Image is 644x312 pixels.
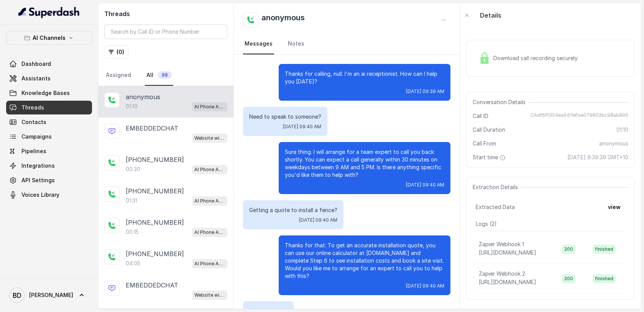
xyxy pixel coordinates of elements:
[567,154,628,161] span: [DATE] 9:39:39 GMT+10
[126,165,140,173] p: 00:30
[6,72,92,85] a: Assistants
[126,228,139,236] p: 00:15
[194,229,225,236] p: AI Phone Assistant
[21,147,46,155] span: Pipelines
[21,191,59,199] span: Voices Library
[6,188,92,202] a: Voices Library
[406,88,444,95] span: [DATE] 09:39 AM
[21,60,51,68] span: Dashboard
[158,71,172,79] span: 88
[299,217,337,223] span: [DATE] 09:40 AM
[6,159,92,173] a: Integrations
[33,33,66,42] p: AI Channels
[599,140,628,147] span: anonymous
[479,240,524,248] p: Zapier Webhook 1
[6,86,92,100] a: Knowledge Bases
[21,118,46,126] span: Contacts
[126,103,138,110] p: 01:10
[104,65,133,86] a: Assigned
[21,89,70,97] span: Knowledge Bases
[285,242,444,280] p: Thanks for that. To get an accurate installation quote, you can use our online calculator at [DOM...
[406,182,444,188] span: [DATE] 09:40 AM
[406,283,444,289] span: [DATE] 09:40 AM
[473,154,507,161] span: Start time
[126,197,137,204] p: 01:31
[6,144,92,158] a: Pipelines
[6,31,92,45] button: AI Channels
[21,133,52,140] span: Campaigns
[562,245,575,254] span: 200
[194,166,225,173] p: AI Phone Assistant
[593,245,616,254] span: finished
[493,54,581,62] span: Download call recording securely
[593,274,616,283] span: finished
[603,200,625,214] button: view
[194,134,225,142] p: Website widget
[6,284,92,306] a: [PERSON_NAME]
[194,260,225,268] p: AI Phone Assistant
[126,92,160,101] p: anonymous
[261,12,305,28] h2: anonymous
[104,25,227,39] input: Search by Call ID or Phone Number
[194,291,225,299] p: Website widget
[243,34,450,54] nav: Tabs
[145,65,173,86] a: All88
[126,218,184,227] p: [PHONE_NUMBER]
[476,220,625,228] p: Logs ( 2 )
[6,115,92,129] a: Contacts
[194,197,225,205] p: AI Phone Assistant
[476,203,515,211] span: Extracted Data
[126,260,140,267] p: 04:05
[480,11,501,20] p: Details
[18,6,80,18] img: light.svg
[285,148,444,179] p: Sure thing. I will arrange for a team expert to call you back shortly. You can expect a call gene...
[616,126,628,134] span: 01:10
[29,291,73,299] span: [PERSON_NAME]
[531,112,628,120] span: CAdf6ff304ea6d7e6ae079802bc98ab890
[104,45,129,59] button: (0)
[126,249,184,258] p: [PHONE_NUMBER]
[283,124,321,130] span: [DATE] 09:40 AM
[126,124,178,133] p: EMBEDDEDCHAT
[104,65,227,86] nav: Tabs
[479,249,536,256] span: [URL][DOMAIN_NAME]
[473,140,496,147] span: Call From
[13,291,21,299] text: BD
[479,52,490,64] img: Lock Icon
[473,126,505,134] span: Call Duration
[104,9,227,18] h2: Threads
[473,183,521,191] span: Extraction Details
[6,173,92,187] a: API Settings
[21,104,44,111] span: Threads
[473,112,488,120] span: Call ID
[126,281,178,290] p: EMBEDDEDCHAT
[479,270,525,278] p: Zapier Webhook 2
[194,103,225,111] p: AI Phone Assistant
[6,101,92,114] a: Threads
[21,176,55,184] span: API Settings
[126,155,184,164] p: [PHONE_NUMBER]
[285,70,444,85] p: Thanks for calling, null. I'm an ai receptionist. How can I help you [DATE]?
[126,186,184,196] p: [PHONE_NUMBER]
[562,274,575,283] span: 200
[6,130,92,144] a: Campaigns
[479,279,536,285] span: [URL][DOMAIN_NAME]
[243,34,274,54] a: Messages
[473,98,529,106] span: Conversation Details
[286,34,306,54] a: Notes
[6,57,92,71] a: Dashboard
[249,206,337,214] p: Getting a quote to install a fence?
[21,75,51,82] span: Assistants
[249,113,321,121] p: Need to speak to someone?
[21,162,55,170] span: Integrations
